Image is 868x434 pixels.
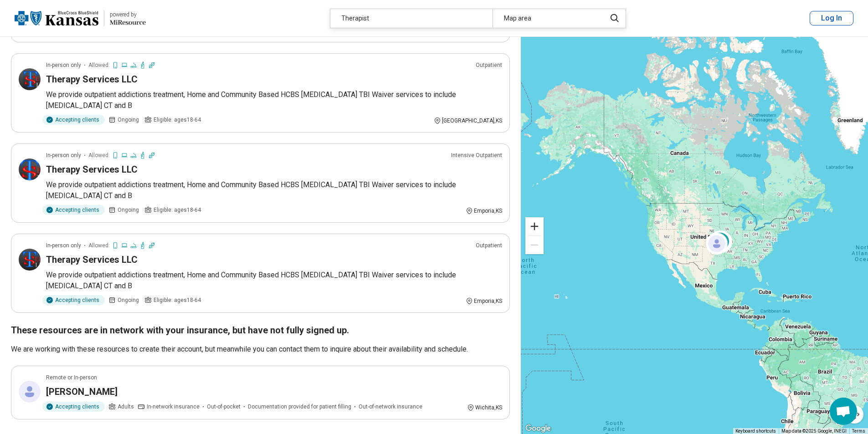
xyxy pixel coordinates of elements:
div: Map area [493,9,601,28]
p: Intensive Outpatient [451,151,502,159]
span: Allowed: [88,241,110,250]
h3: Therapy Services LLC [46,73,138,86]
p: In-person only [46,151,81,159]
button: Zoom out [525,236,544,254]
h3: Therapy Services LLC [46,163,138,176]
span: Ongoing [118,296,139,304]
span: Documentation provided for patient filling [248,403,351,411]
p: Outpatient [476,61,502,69]
h3: Therapy Services LLC [46,253,138,266]
span: Out-of-pocket [207,403,241,411]
span: Out-of-network insurance [359,403,422,411]
span: Allowed: [88,151,110,159]
div: Emporia , KS [466,297,502,305]
span: Ongoing [118,206,139,214]
button: Log In [810,11,853,26]
div: 2 [709,230,731,252]
div: Accepting clients [42,205,105,215]
div: powered by [110,10,146,19]
span: Eligible: ages 18-64 [154,296,201,304]
p: In-person only [46,241,81,250]
h2: These resources are in network with your insurance, but have not fully signed up. [11,324,510,337]
span: Map data ©2025 Google, INEGI [781,429,847,434]
button: Zoom in [525,217,544,235]
p: We provide outpatient addictions treatment, Home and Community Based HCBS [MEDICAL_DATA] TBI Waiv... [46,270,502,291]
span: Ongoing [118,116,139,124]
div: Accepting clients [42,402,105,412]
a: Blue Cross Blue Shield Kansaspowered by [15,7,146,29]
p: Outpatient [476,241,502,250]
span: Eligible: ages 18-64 [154,116,201,124]
p: In-person only [46,61,81,69]
div: Emporia , KS [466,207,502,215]
p: We provide outpatient addictions treatment, Home and Community Based HCBS [MEDICAL_DATA] TBI Waiv... [46,89,502,111]
span: Eligible: ages 18-64 [154,206,201,214]
span: Allowed: [88,61,110,69]
span: Adults [118,403,134,411]
div: Therapist [330,9,493,28]
h3: [PERSON_NAME] [46,385,118,398]
div: Accepting clients [42,115,105,125]
div: Wichita , KS [467,403,502,412]
img: Blue Cross Blue Shield Kansas [15,7,98,29]
p: Remote or In-person [46,373,97,382]
a: Terms (opens in new tab) [852,429,865,434]
p: We provide outpatient addictions treatment, Home and Community Based HCBS [MEDICAL_DATA] TBI Waiv... [46,179,502,201]
div: Open chat [830,398,857,425]
p: We are working with these resources to create their account, but meanwhile you can contact them t... [11,344,510,355]
span: In-network insurance [147,403,200,411]
div: Accepting clients [42,295,105,305]
div: [GEOGRAPHIC_DATA] , KS [434,117,502,125]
